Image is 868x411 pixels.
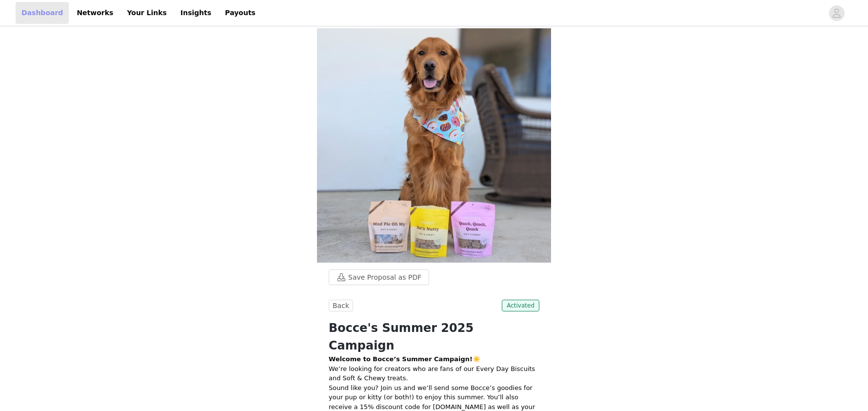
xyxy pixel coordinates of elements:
strong: Welcome to Bocce’s Summer Campaign! [329,355,473,363]
a: Networks [71,2,119,24]
h1: Bocce's Summer 2025 Campaign [329,319,539,354]
img: campaign image [317,28,551,263]
p: ☀️ [329,354,539,364]
a: Dashboard [16,2,69,24]
button: Back [329,300,353,311]
a: Your Links [121,2,173,24]
p: We’re looking for creators who are fans of our Every Day Biscuits and Soft & Chewy treats. [329,364,539,383]
span: Activated [502,300,539,311]
div: avatar [832,5,841,21]
button: Save Proposal as PDF [329,269,429,285]
a: Insights [175,2,217,24]
a: Payouts [219,2,261,24]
